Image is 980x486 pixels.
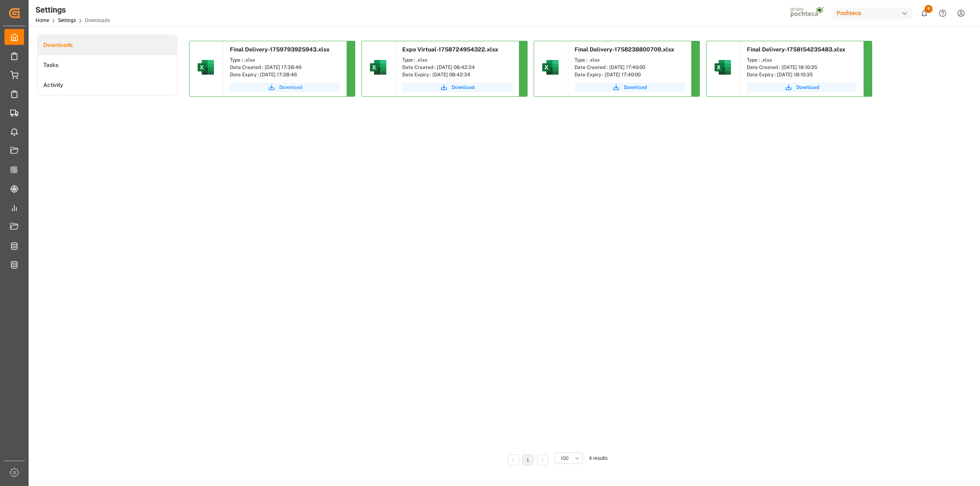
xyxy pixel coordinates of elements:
[402,64,512,71] div: Date Created : [DATE] 08:42:34
[402,56,512,64] div: Type : .xlsx
[747,71,857,78] div: Date Expiry : [DATE] 18:10:35
[833,5,915,21] button: Pochteca
[230,71,340,78] div: Date Expiry : [DATE] 17:38:46
[402,46,498,53] span: Expo Virtual-1758724954322.xlsx
[402,71,512,78] div: Date Expiry : [DATE] 08:42:34
[747,46,845,53] span: Final Delivery-1758154235483.xlsx
[38,55,177,75] a: Tasks
[38,35,177,55] a: Downloads
[537,454,548,466] li: Next Page
[713,58,733,77] img: microsoft-excel-2019--v1.png
[575,46,674,53] span: Final Delivery-1758238800709.xlsx
[36,4,110,16] div: Settings
[196,58,216,77] img: microsoft-excel-2019--v1.png
[915,4,933,22] button: show 4 new notifications
[624,84,647,91] span: Download
[788,6,828,20] img: pochtecaImg.jpg_1689854062.jpg
[796,84,819,91] span: Download
[924,5,933,13] span: 4
[508,454,519,466] li: Previous Page
[230,46,330,53] span: Final Delivery-1759793925943.xlsx
[368,58,388,77] img: microsoft-excel-2019--v1.png
[230,64,340,71] div: Date Created : [DATE] 17:38:46
[58,18,76,23] a: Settings
[402,82,512,92] button: Download
[230,82,340,92] button: Download
[522,454,534,466] li: 1
[589,455,608,461] span: 4 results
[561,455,568,462] span: 100
[36,18,49,23] a: Home
[575,56,685,64] div: Type : .xlsx
[933,4,952,22] button: Help Center
[279,84,302,91] span: Download
[452,84,474,91] span: Download
[747,56,857,64] div: Type : .xlsx
[575,64,685,71] div: Date Created : [DATE] 17:40:00
[833,7,912,19] div: Pochteca
[575,82,685,92] button: Download
[541,58,560,77] img: microsoft-excel-2019--v1.png
[526,457,529,463] a: 1
[747,64,857,71] div: Date Created : [DATE] 18:10:35
[575,71,685,78] div: Date Expiry : [DATE] 17:40:00
[38,75,177,95] a: Activity
[747,82,857,92] button: Download
[230,56,340,64] div: Type : .xlsx
[555,453,583,464] button: open menu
